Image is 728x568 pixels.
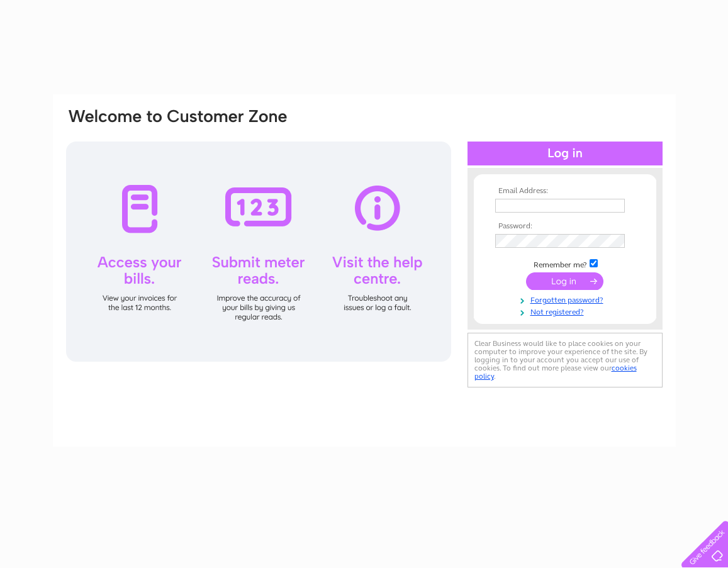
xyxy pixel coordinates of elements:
td: Remember me? [492,257,638,270]
a: cookies policy [474,364,637,381]
div: Clear Business would like to place cookies on your computer to improve your experience of the sit... [468,333,663,387]
th: Password: [492,222,638,231]
input: Submit [526,272,603,290]
th: Email Address: [492,187,638,196]
a: Forgotten password? [495,293,638,305]
a: Not registered? [495,305,638,317]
